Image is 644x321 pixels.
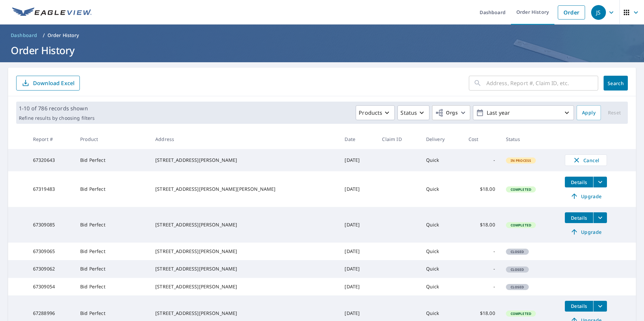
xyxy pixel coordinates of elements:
td: [DATE] [339,207,377,243]
nav: breadcrumb [8,30,636,41]
td: Quick [421,278,463,295]
button: Status [397,105,429,120]
span: Cancel [572,156,600,164]
button: detailsBtn-67288996 [565,301,593,312]
button: Last year [473,105,574,120]
td: [DATE] [339,260,377,278]
th: Delivery [421,129,463,149]
span: Completed [507,223,535,227]
span: Closed [507,267,528,272]
td: [DATE] [339,278,377,295]
td: Bid Perfect [75,149,150,171]
div: JS [591,5,606,20]
td: Quick [421,171,463,207]
span: Upgrade [569,228,603,236]
h1: Order History [8,43,636,57]
td: $18.00 [463,207,501,243]
td: 67309062 [28,260,75,278]
td: Bid Perfect [75,171,150,207]
td: 67320643 [28,149,75,171]
span: In Process [507,158,536,163]
div: [STREET_ADDRESS][PERSON_NAME] [155,283,334,290]
button: detailsBtn-67319483 [565,177,593,187]
th: Product [75,129,150,149]
input: Address, Report #, Claim ID, etc. [486,74,598,93]
td: [DATE] [339,149,377,171]
th: Claim ID [377,129,420,149]
th: Address [150,129,339,149]
button: filesDropdownBtn-67288996 [593,301,607,312]
p: Products [359,109,382,117]
span: Dashboard [11,32,37,39]
span: Orgs [435,109,458,117]
span: Search [609,80,622,86]
td: - [463,243,501,260]
td: Bid Perfect [75,260,150,278]
td: 67309085 [28,207,75,243]
a: Dashboard [8,30,40,41]
p: Order History [47,32,79,39]
td: - [463,149,501,171]
button: Cancel [565,154,607,166]
div: [STREET_ADDRESS][PERSON_NAME] [155,221,334,228]
span: Details [569,303,589,309]
td: - [463,260,501,278]
div: [STREET_ADDRESS][PERSON_NAME] [155,157,334,164]
td: [DATE] [339,243,377,260]
div: [STREET_ADDRESS][PERSON_NAME] [155,248,334,255]
td: Bid Perfect [75,207,150,243]
td: Quick [421,149,463,171]
button: Search [604,76,628,91]
td: [DATE] [339,171,377,207]
span: Completed [507,311,535,316]
span: Closed [507,249,528,254]
td: Bid Perfect [75,278,150,295]
td: - [463,278,501,295]
div: [STREET_ADDRESS][PERSON_NAME][PERSON_NAME] [155,186,334,192]
span: Upgrade [569,192,603,200]
td: Quick [421,260,463,278]
button: detailsBtn-67309085 [565,212,593,223]
td: Bid Perfect [75,243,150,260]
p: 1-10 of 786 records shown [19,104,95,112]
td: Quick [421,207,463,243]
p: Refine results by choosing filters [19,115,95,121]
th: Cost [463,129,501,149]
span: Closed [507,285,528,289]
span: Details [569,215,589,221]
span: Completed [507,187,535,192]
p: Download Excel [33,79,74,87]
a: Upgrade [565,226,607,237]
button: Apply [577,105,601,120]
span: Apply [582,109,595,117]
div: [STREET_ADDRESS][PERSON_NAME] [155,265,334,272]
div: [STREET_ADDRESS][PERSON_NAME] [155,310,334,317]
p: Last year [484,107,563,119]
td: 67309065 [28,243,75,260]
th: Status [501,129,559,149]
td: Quick [421,243,463,260]
th: Report # [28,129,75,149]
button: filesDropdownBtn-67309085 [593,212,607,223]
a: Upgrade [565,191,607,202]
p: Status [400,109,417,117]
li: / [43,31,45,39]
th: Date [339,129,377,149]
button: filesDropdownBtn-67319483 [593,177,607,187]
td: $18.00 [463,171,501,207]
span: Details [569,179,589,185]
button: Orgs [432,105,470,120]
img: EV Logo [12,7,92,17]
td: 67319483 [28,171,75,207]
td: 67309054 [28,278,75,295]
a: Order [558,5,585,20]
button: Products [356,105,395,120]
button: Download Excel [16,76,80,91]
